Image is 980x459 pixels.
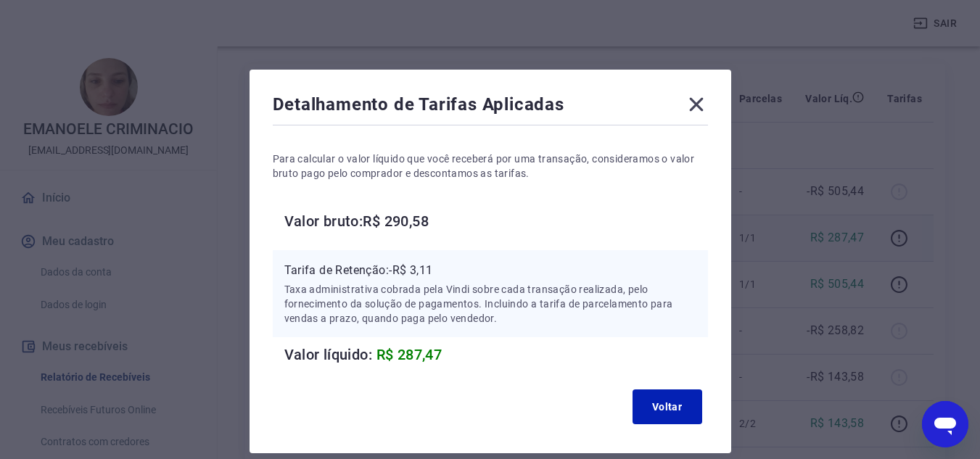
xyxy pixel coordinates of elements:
iframe: Botão para abrir a janela de mensagens [922,401,968,447]
h6: Valor líquido: [284,343,708,366]
h6: Valor bruto: R$ 290,58 [284,210,708,233]
p: Taxa administrativa cobrada pela Vindi sobre cada transação realizada, pelo fornecimento da soluç... [284,282,696,326]
p: Tarifa de Retenção: -R$ 3,11 [284,262,696,279]
p: Para calcular o valor líquido que você receberá por uma transação, consideramos o valor bruto pag... [273,152,708,181]
div: Detalhamento de Tarifas Aplicadas [273,93,708,122]
button: Voltar [633,389,702,424]
span: R$ 287,47 [376,346,442,363]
